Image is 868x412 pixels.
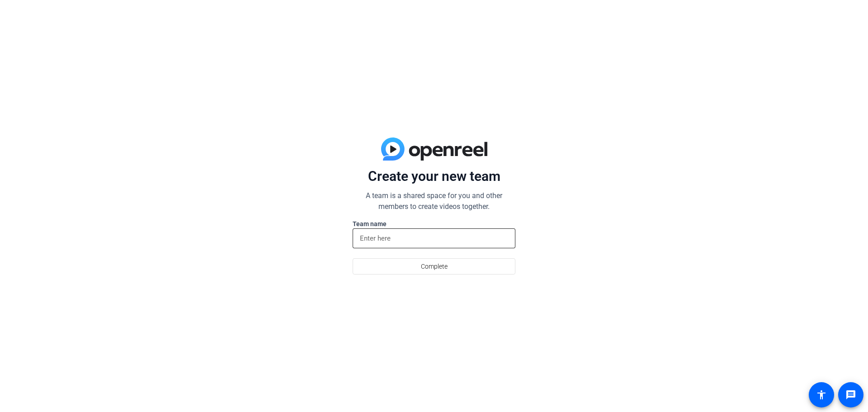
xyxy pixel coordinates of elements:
p: Create your new team [353,168,515,185]
label: Team name [353,219,515,228]
mat-icon: message [845,389,856,400]
span: Complete [421,258,448,275]
button: Complete [353,258,515,275]
mat-icon: accessibility [816,389,827,400]
input: Enter here [360,233,508,244]
p: A team is a shared space for you and other members to create videos together. [353,190,515,212]
img: blue-gradient.svg [381,137,487,161]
